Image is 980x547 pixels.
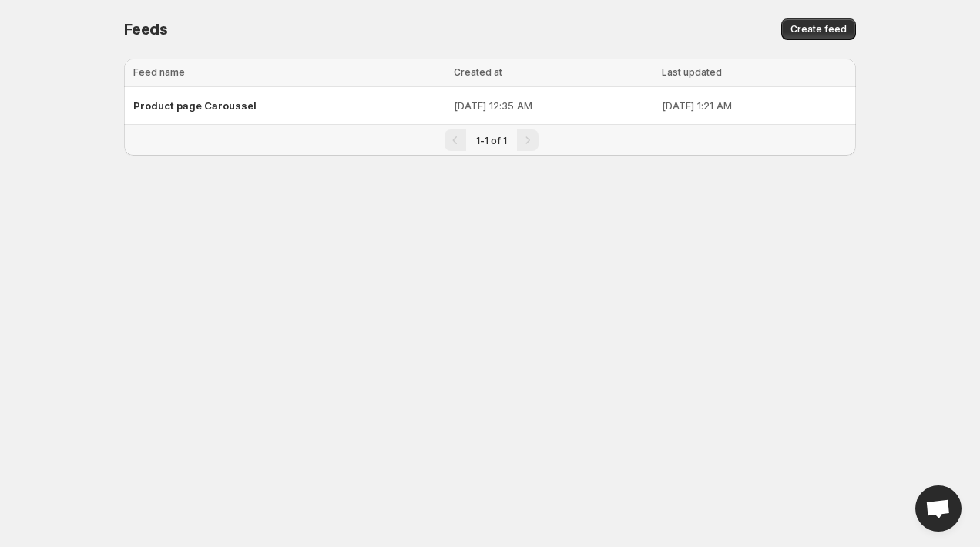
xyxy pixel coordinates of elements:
span: 1-1 of 1 [476,135,507,146]
span: Feed name [133,66,185,78]
span: Create feed [790,23,847,35]
span: Last updated [662,66,722,78]
nav: Pagination [124,124,856,156]
span: Created at [454,66,502,78]
p: [DATE] 12:35 AM [454,98,653,113]
span: Feeds [124,20,168,39]
p: [DATE] 1:21 AM [662,98,847,113]
a: Open chat [915,485,962,532]
span: Product page Caroussel [133,99,257,112]
button: Create feed [781,18,856,40]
